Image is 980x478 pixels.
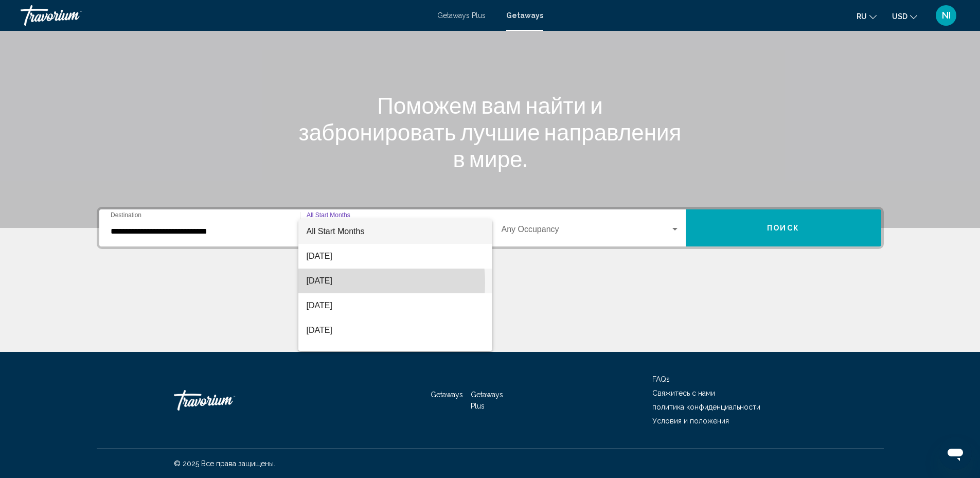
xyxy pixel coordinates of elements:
span: [DATE] [307,343,484,367]
span: [DATE] [307,318,484,343]
span: [DATE] [307,293,484,318]
span: [DATE] [307,269,484,293]
span: [DATE] [307,244,484,269]
span: All Start Months [307,227,365,236]
iframe: Button to launch messaging window [939,437,972,470]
